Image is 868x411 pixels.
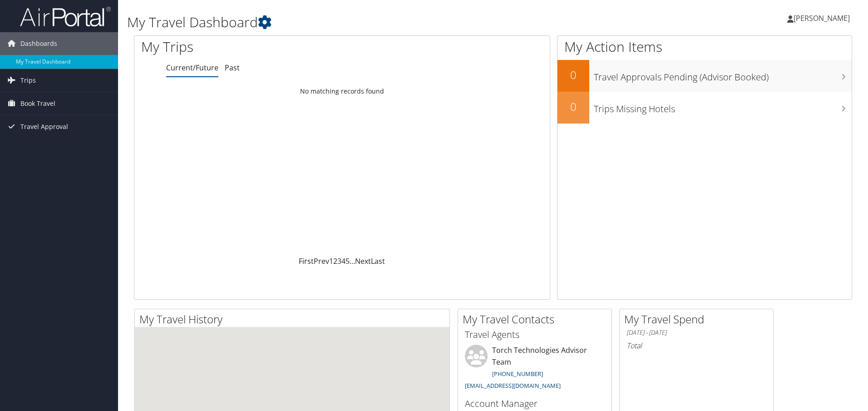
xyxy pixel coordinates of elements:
[225,63,240,73] a: Past
[341,256,345,266] a: 4
[371,256,385,266] a: Last
[139,312,449,327] h2: My Travel History
[465,328,605,341] h3: Travel Agents
[463,312,612,327] h2: My Travel Contacts
[333,256,337,266] a: 2
[20,69,36,92] span: Trips
[624,312,773,327] h2: My Travel Spend
[355,256,371,266] a: Next
[557,92,852,124] a: 0Trips Missing Hotels
[314,256,329,266] a: Prev
[141,37,370,56] h1: My Trips
[492,370,543,378] a: [PHONE_NUMBER]
[329,256,333,266] a: 1
[20,6,111,27] img: airportal-logo.png
[350,256,355,266] span: …
[626,341,766,351] h6: Total
[465,397,605,410] h3: Account Manager
[20,115,68,138] span: Travel Approval
[345,256,350,266] a: 5
[557,60,852,92] a: 0Travel Approvals Pending (Advisor Booked)
[557,67,589,83] h2: 0
[594,66,852,84] h3: Travel Approvals Pending (Advisor Booked)
[594,98,852,115] h3: Trips Missing Hotels
[626,328,766,337] h6: [DATE] - [DATE]
[794,13,850,23] span: [PERSON_NAME]
[337,256,341,266] a: 3
[787,5,859,32] a: [PERSON_NAME]
[460,345,609,393] li: Torch Technologies Advisor Team
[20,32,57,55] span: Dashboards
[465,381,561,390] a: [EMAIL_ADDRESS][DOMAIN_NAME]
[557,99,589,114] h2: 0
[127,13,615,32] h1: My Travel Dashboard
[134,83,550,99] td: No matching records found
[166,63,218,73] a: Current/Future
[20,92,55,115] span: Book Travel
[299,256,314,266] a: First
[557,37,852,56] h1: My Action Items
